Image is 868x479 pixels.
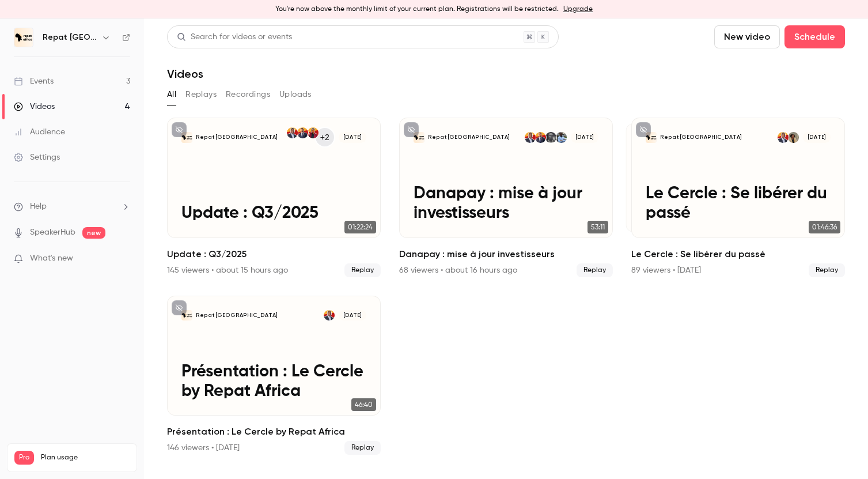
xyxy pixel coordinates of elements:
[167,296,381,455] a: Présentation : Le Cercle by Repat AfricaRepat [GEOGRAPHIC_DATA]Kara Diaby[DATE]Présentation : Le ...
[226,85,270,104] button: Recordings
[788,132,799,143] img: Oumou Diarisso
[167,442,240,454] div: 146 viewers • [DATE]
[196,312,278,319] p: Repat [GEOGRAPHIC_DATA]
[646,132,657,143] img: Le Cercle : Se libérer du passé
[636,122,651,137] button: unpublished
[30,227,75,239] a: SpeakerHub
[339,132,366,143] span: [DATE]
[414,184,598,223] p: Danapay : mise à jour investisseurs
[399,118,613,277] li: Danapay : mise à jour investisseurs
[167,296,381,455] li: Présentation : Le Cercle by Repat Africa
[82,227,105,239] span: new
[308,127,319,138] img: Fatoumata Dia
[167,425,381,439] h2: Présentation : Le Cercle by Repat Africa
[399,247,613,261] h2: Danapay : mise à jour investisseurs
[339,310,366,321] span: [DATE]
[314,127,335,148] div: +2
[631,265,701,276] div: 89 viewers • [DATE]
[181,363,366,401] p: Présentation : Le Cercle by Repat Africa
[167,67,203,81] h1: Videos
[177,31,292,43] div: Search for videos or events
[167,118,845,455] ul: Videos
[14,126,65,138] div: Audience
[181,132,192,143] img: Update : Q3/2025
[297,127,308,138] img: Mounir Telkass
[14,76,54,87] div: Events
[414,132,424,143] img: Danapay : mise à jour investisseurs
[399,265,517,276] div: 68 viewers • about 16 hours ago
[196,134,278,141] p: Repat [GEOGRAPHIC_DATA]
[587,221,608,233] span: 53:11
[279,85,312,104] button: Uploads
[167,265,288,276] div: 145 viewers • about 15 hours ago
[404,122,419,137] button: unpublished
[631,118,845,277] li: Le Cercle : Se libérer du passé
[14,28,33,47] img: Repat Africa
[30,201,47,213] span: Help
[14,101,55,112] div: Videos
[778,132,789,143] img: Kara Diaby
[185,85,217,104] button: Replays
[14,152,60,163] div: Settings
[167,118,381,277] a: Update : Q3/2025Repat [GEOGRAPHIC_DATA]+2Fatoumata DiaMounir TelkassKara Diaby[DATE]Update : Q3/2...
[545,132,556,143] img: Moussa Dembele
[14,201,130,213] li: help-dropdown-opener
[809,263,845,277] span: Replay
[116,254,130,264] iframe: Noticeable Trigger
[344,441,381,455] span: Replay
[181,204,366,224] p: Update : Q3/2025
[525,132,536,143] img: Kara Diaby
[167,247,381,261] h2: Update : Q3/2025
[631,118,845,277] a: Le Cercle : Se libérer du passéRepat [GEOGRAPHIC_DATA]Oumou DiarissoKara Diaby[DATE]Le Cercle : S...
[172,122,187,137] button: unpublished
[344,221,376,233] span: 01:22:24
[714,25,780,48] button: New video
[344,263,381,277] span: Replay
[784,25,845,48] button: Schedule
[172,300,187,315] button: unpublished
[563,5,593,14] a: Upgrade
[30,252,73,265] span: What's new
[646,184,831,223] p: Le Cercle : Se libérer du passé
[535,132,546,143] img: Mounir Telkass
[324,310,335,321] img: Kara Diaby
[631,247,845,261] h2: Le Cercle : Se libérer du passé
[181,310,192,321] img: Présentation : Le Cercle by Repat Africa
[428,134,510,141] p: Repat [GEOGRAPHIC_DATA]
[577,263,613,277] span: Replay
[14,451,34,465] span: Pro
[287,127,298,138] img: Kara Diaby
[660,134,742,141] p: Repat [GEOGRAPHIC_DATA]
[167,85,176,104] button: All
[803,132,831,143] span: [DATE]
[351,398,376,411] span: 46:40
[556,132,567,143] img: Demba Dembele
[41,453,130,462] span: Plan usage
[571,132,598,143] span: [DATE]
[43,32,97,43] h6: Repat [GEOGRAPHIC_DATA]
[167,118,381,277] li: Update : Q3/2025
[167,25,845,472] section: Videos
[809,221,840,233] span: 01:46:36
[399,118,613,277] a: Danapay : mise à jour investisseursRepat [GEOGRAPHIC_DATA]Demba DembeleMoussa DembeleMounir Telka...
